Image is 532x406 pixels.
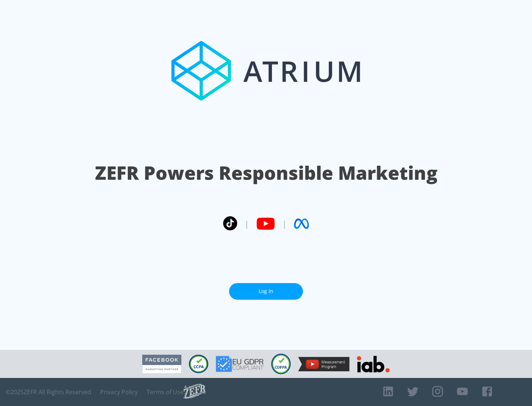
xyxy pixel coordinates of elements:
img: CCPA Compliant [189,355,208,373]
a: Terms of Use [147,388,184,396]
img: YouTube Measurement Program [298,357,349,371]
img: GDPR Compliant [216,356,264,372]
a: Privacy Policy [100,388,138,396]
span: | [282,218,287,229]
img: COPPA Compliant [271,354,291,374]
img: Facebook Marketing Partner [142,355,181,374]
a: Log In [229,283,303,300]
h1: ZEFR Powers Responsible Marketing [95,160,437,186]
img: IAB [357,356,390,372]
span: | [245,218,249,229]
span: © 2025 ZEFR All Rights Reserved [6,388,91,396]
